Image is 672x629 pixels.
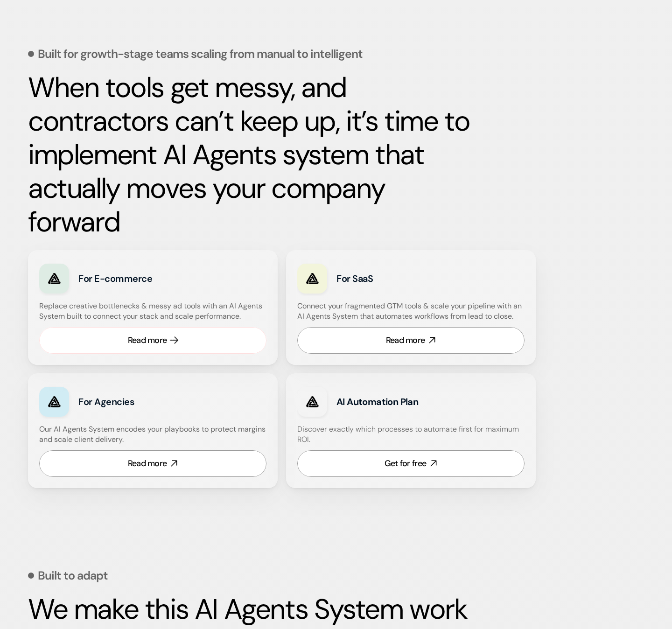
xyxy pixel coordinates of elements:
strong: AI Automation Plan [336,396,418,408]
a: Read more [39,450,266,477]
h3: For SaaS [336,272,464,285]
p: Built to adapt [38,570,108,581]
h3: For E-commerce [78,272,206,285]
h3: For Agencies [78,395,206,408]
strong: When tools get messy, and contractors can’t keep up, it’s time to implement AI Agents system that... [28,69,476,240]
div: Read more [128,335,167,346]
h4: Our AI Agents System encodes your playbooks to protect margins and scale client delivery. [39,424,266,445]
a: Read more [39,327,266,354]
h4: Replace creative bottlenecks & messy ad tools with an AI Agents System built to connect your stac... [39,301,264,322]
div: Get for free [385,458,426,469]
div: Read more [128,458,167,469]
h4: Connect your fragmented GTM tools & scale your pipeline with an AI Agents System that automates w... [297,301,529,322]
div: Read more [386,335,425,346]
a: Get for free [297,450,525,477]
p: Built for growth-stage teams scaling from manual to intelligent [38,48,363,60]
h4: Discover exactly which processes to automate first for maximum ROI. [297,424,525,445]
a: Read more [297,327,525,354]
